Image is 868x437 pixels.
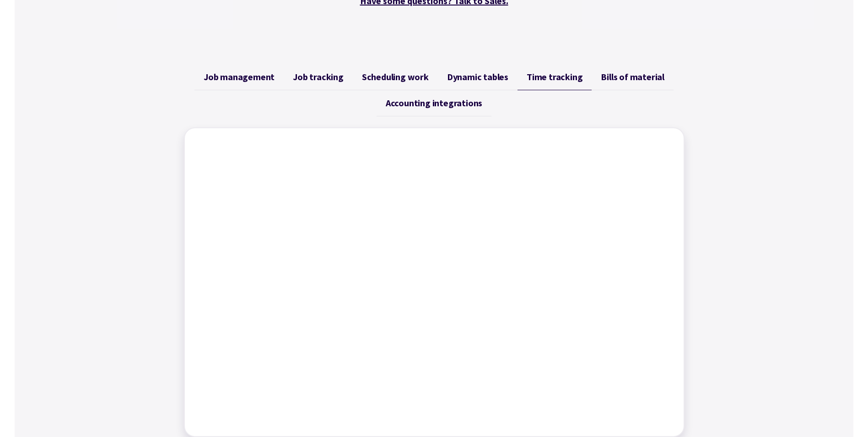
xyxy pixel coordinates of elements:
[601,71,664,82] span: Bills of material
[386,98,482,109] span: Accounting integrations
[362,71,429,82] span: Scheduling work
[712,338,868,437] iframe: Chat Widget
[527,71,582,82] span: Time tracking
[447,71,508,82] span: Dynamic tables
[194,137,674,427] iframe: Factory - Tracking time worked and creating timesheets
[293,71,344,82] span: Job tracking
[204,71,275,82] span: Job management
